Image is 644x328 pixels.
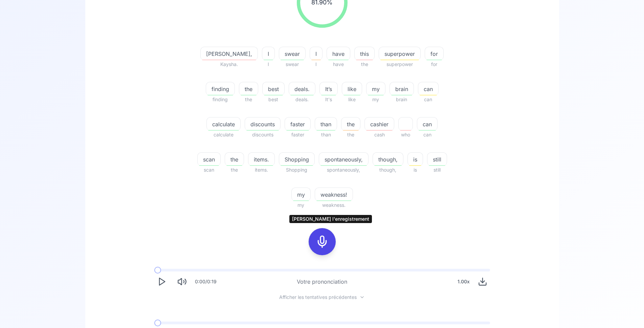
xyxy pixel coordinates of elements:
button: swear [279,47,306,60]
span: than [315,120,337,128]
span: Afficher les tentatives précédentes [279,294,357,301]
button: I [310,47,323,60]
span: deals. [289,95,315,104]
span: items. [248,155,274,163]
span: brain [390,85,414,93]
span: my [367,85,385,93]
button: Play [154,274,169,289]
span: finding [206,85,235,93]
button: still [427,152,447,166]
button: It’s [319,82,338,95]
button: for [425,47,444,60]
span: my [291,201,311,209]
span: brain [390,95,414,104]
div: [PERSON_NAME] l'enregistrement [289,215,372,223]
span: can [417,120,437,128]
span: swear [279,50,305,58]
span: cash [364,131,394,139]
span: [PERSON_NAME], [201,50,258,58]
span: items. [248,166,275,174]
span: I [262,60,275,68]
button: best [262,82,285,95]
button: have [327,47,350,60]
button: deals. [289,82,315,95]
span: weakness! [315,191,353,199]
span: superpower [379,50,420,58]
button: the [341,117,360,131]
span: the [225,155,244,163]
span: is [408,155,423,163]
span: faster [285,131,311,139]
span: like [342,95,362,104]
span: though, [373,166,403,174]
span: superpower [379,60,421,68]
span: I [310,60,323,68]
div: Votre prononciation [297,278,347,286]
span: It’s [320,85,337,93]
span: is [407,166,423,174]
button: cashier [364,117,394,131]
span: cashier [365,120,394,128]
span: my [366,95,385,104]
button: [PERSON_NAME], [200,47,258,60]
button: like [342,82,362,95]
button: the [225,152,244,166]
span: can [418,85,438,93]
button: weakness! [315,188,353,201]
button: Mute [175,274,190,289]
span: the [239,85,258,93]
span: Shopping [279,155,314,163]
button: is [407,152,423,166]
span: I [262,50,274,58]
span: this [355,50,374,58]
button: finding [206,82,235,95]
span: best [263,85,284,93]
span: scan [198,155,220,163]
button: items. [248,152,275,166]
button: scan [197,152,221,166]
span: like [342,85,362,93]
span: faster [285,120,310,128]
button: Download audio [475,274,490,289]
div: 1.00 x [455,275,472,288]
span: scan [197,166,221,174]
span: can [418,95,439,104]
span: for [425,50,443,58]
button: this [354,47,375,60]
span: spontaneously, [319,166,369,174]
button: spontaneously, [319,152,369,166]
button: Afficher les tentatives précédentes [274,294,370,300]
button: though, [373,152,403,166]
span: Shopping [279,166,315,174]
span: my [292,191,310,199]
button: calculate [206,117,241,131]
span: still [427,155,447,163]
button: can [417,117,438,131]
span: the [341,131,360,139]
div: 0:00 / 0:19 [195,278,217,285]
span: finding [206,95,235,104]
button: my [366,82,385,95]
span: It's [319,95,338,104]
button: my [291,188,311,201]
span: best [262,95,285,104]
span: the [225,166,244,174]
span: Kaysha. [200,60,258,68]
span: weakness. [315,201,353,209]
button: superpower [379,47,421,60]
button: faster [285,117,311,131]
span: who [398,131,413,139]
button: the [239,82,258,95]
span: deals. [289,85,315,93]
span: swear [279,60,306,68]
span: the [354,60,375,68]
span: can [417,131,438,139]
span: have [327,60,350,68]
span: discounts [245,120,280,128]
button: Shopping [279,152,315,166]
span: calculate [206,131,241,139]
span: the [239,95,258,104]
span: the [341,120,360,128]
button: brain [390,82,414,95]
span: spontaneously, [319,155,368,163]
